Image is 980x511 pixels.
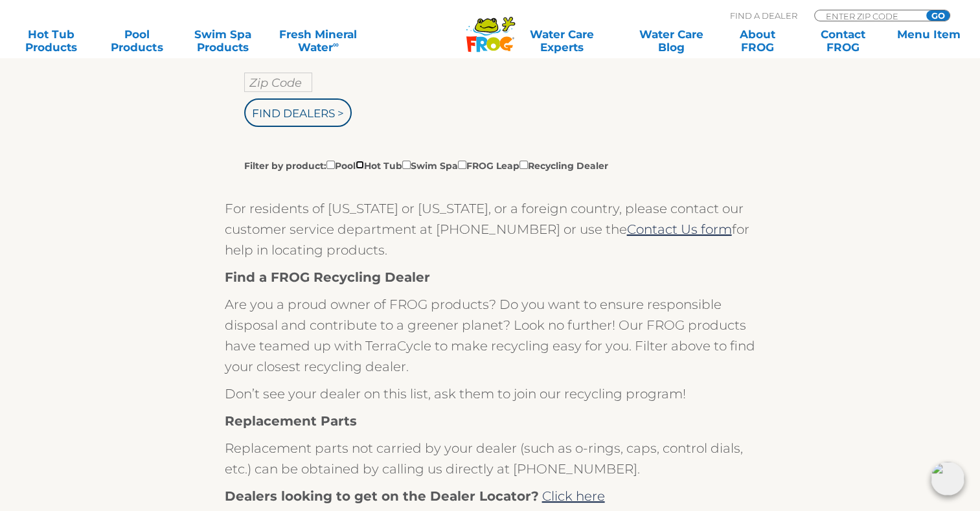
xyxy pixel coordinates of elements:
[225,269,430,285] strong: Find a FROG Recycling Dealer
[805,28,882,54] a: ContactFROG
[326,161,335,169] input: Filter by product:PoolHot TubSwim SpaFROG LeapRecycling Dealer
[225,488,539,504] strong: Dealers looking to get on the Dealer Locator?
[926,10,950,21] input: GO
[271,28,366,54] a: Fresh MineralWater∞
[627,221,732,237] a: Contact Us form
[499,28,623,54] a: Water CareExperts
[225,294,756,377] p: Are you a proud owner of FROG products? Do you want to ensure responsible disposal and contribute...
[185,28,261,54] a: Swim SpaProducts
[333,40,339,49] sup: ∞
[730,10,797,21] p: Find A Dealer
[633,28,709,54] a: Water CareBlog
[13,28,89,54] a: Hot TubProducts
[225,383,756,404] p: Don’t see your dealer on this list, ask them to join our recycling program!
[99,28,176,54] a: PoolProducts
[542,488,605,504] a: Click here
[458,161,466,169] input: Filter by product:PoolHot TubSwim SpaFROG LeapRecycling Dealer
[519,161,528,169] input: Filter by product:PoolHot TubSwim SpaFROG LeapRecycling Dealer
[356,161,364,169] input: Filter by product:PoolHot TubSwim SpaFROG LeapRecycling Dealer
[931,462,964,495] img: openIcon
[225,438,756,479] p: Replacement parts not carried by your dealer (such as o-rings, caps, control dials, etc.) can be ...
[244,158,608,172] label: Filter by product: Pool Hot Tub Swim Spa FROG Leap Recycling Dealer
[225,198,756,260] p: For residents of [US_STATE] or [US_STATE], or a foreign country, please contact our customer serv...
[402,161,411,169] input: Filter by product:PoolHot TubSwim SpaFROG LeapRecycling Dealer
[225,413,357,429] strong: Replacement Parts
[891,28,967,54] a: Menu Item
[825,10,912,21] input: Zip Code Form
[244,98,352,127] input: Find Dealers >
[719,28,795,54] a: AboutFROG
